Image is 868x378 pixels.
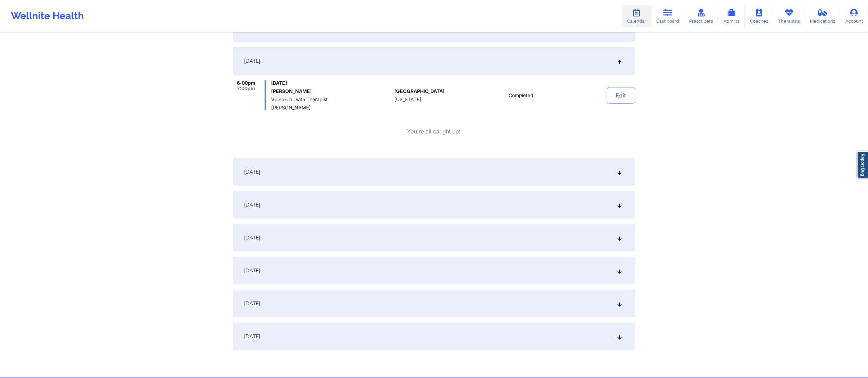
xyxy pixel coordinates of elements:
[244,234,261,241] span: [DATE]
[394,88,444,94] span: [GEOGRAPHIC_DATA]
[244,333,261,340] span: [DATE]
[244,168,261,175] span: [DATE]
[622,5,651,27] a: Calendar
[271,88,392,94] h6: [PERSON_NAME]
[244,267,261,274] span: [DATE]
[237,86,255,91] span: 7:00pm
[244,58,261,64] span: [DATE]
[805,5,841,27] a: Medications
[745,5,773,27] a: Coaches
[244,300,261,307] span: [DATE]
[394,97,421,102] span: [US_STATE]
[684,5,718,27] a: Prescribers
[509,93,533,98] span: Completed
[718,5,745,27] a: Admins
[651,5,684,27] a: Dashboard
[244,201,261,208] span: [DATE]
[857,151,868,178] a: Report Bug
[271,105,392,110] span: [PERSON_NAME]
[773,5,805,27] a: Therapists
[840,5,868,27] a: Account
[407,128,461,135] p: You're all caught up!
[237,80,255,86] span: 6:00pm
[271,80,392,86] span: [DATE]
[607,87,635,104] button: Edit
[271,97,392,102] span: Video-Call with Therapist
